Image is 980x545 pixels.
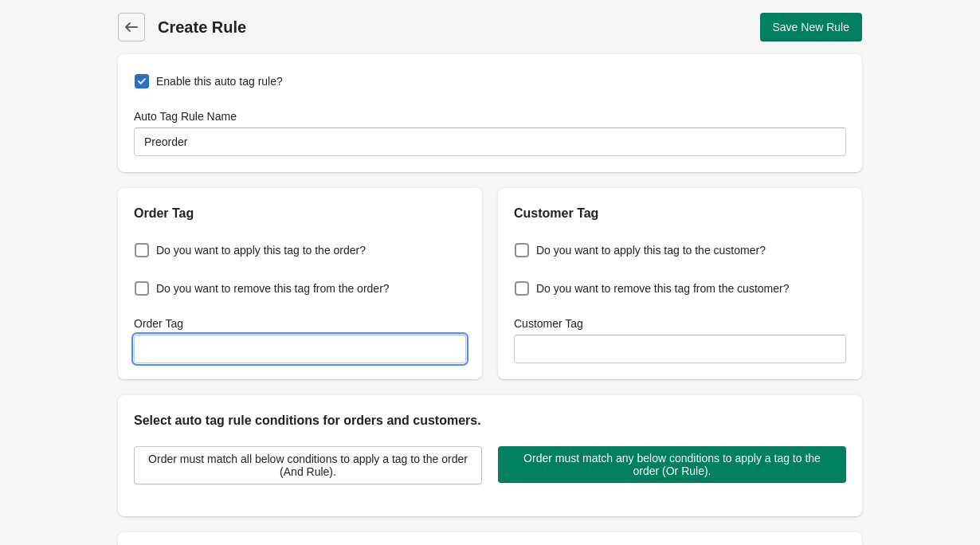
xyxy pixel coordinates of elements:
[514,204,846,223] h2: Customer Tag
[134,204,466,223] h2: Order Tag
[773,21,850,33] span: Save New Rule
[514,316,583,331] label: Customer Tag
[147,453,468,478] span: Order must match all below conditions to apply a tag to the order (And Rule).
[134,108,237,124] label: Auto Tag Rule Name
[156,280,390,296] span: Do you want to remove this tag from the order?
[134,411,846,430] h2: Select auto tag rule conditions for orders and customers.
[760,13,863,41] button: Save New Rule
[156,73,283,89] span: Enable this auto tag rule?
[511,452,833,477] span: Order must match any below conditions to apply a tag to the order (Or Rule).
[498,446,846,483] button: Order must match any below conditions to apply a tag to the order (Or Rule).
[536,242,766,258] span: Do you want to apply this tag to the customer?
[134,316,183,331] label: Order Tag
[536,280,789,296] span: Do you want to remove this tag from the customer?
[134,446,482,484] button: Order must match all below conditions to apply a tag to the order (And Rule).
[158,16,490,38] h1: Create Rule
[156,242,366,258] span: Do you want to apply this tag to the order?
